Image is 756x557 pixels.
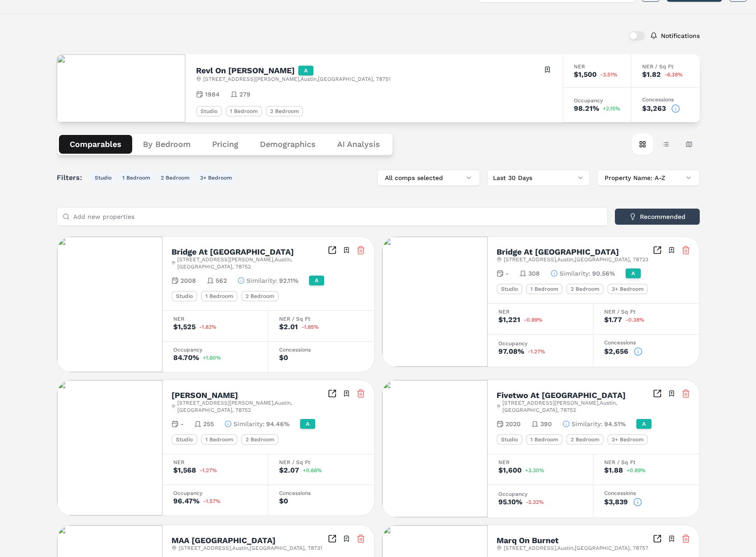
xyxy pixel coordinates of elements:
[279,354,288,361] div: $0
[574,105,599,112] div: 98.21%
[225,419,289,428] button: Similarity:94.46%
[505,419,521,428] span: 2020
[173,498,200,505] div: 96.47%
[574,98,620,103] div: Occupancy
[301,324,319,330] span: -1.85%
[497,248,619,256] h2: Bridge At [GEOGRAPHIC_DATA]
[642,71,661,78] div: $1.82
[525,468,544,473] span: +3.30%
[572,419,602,428] span: Similarity :
[132,135,201,154] button: By Bedroom
[57,172,88,183] span: Filters:
[279,347,363,352] div: Concessions
[604,348,628,355] div: $2,656
[642,97,689,102] div: Concessions
[653,389,662,398] a: Inspect Comparables
[604,419,626,428] span: 94.51%
[607,284,648,294] div: 3+ Bedroom
[636,419,652,429] div: A
[179,544,322,552] span: [STREET_ADDRESS] , Austin , [GEOGRAPHIC_DATA] , 78731
[234,419,264,428] span: Similarity :
[171,291,197,302] div: Studio
[298,66,313,75] div: A
[540,419,552,428] span: 390
[502,399,652,414] span: [STREET_ADDRESS][PERSON_NAME] , Austin , [GEOGRAPHIC_DATA] , 78752
[603,106,620,111] span: +2.15%
[279,276,298,285] span: 92.11%
[246,276,277,285] span: Similarity :
[249,135,326,154] button: Demographics
[604,467,623,474] div: $1.88
[73,208,602,226] input: Add new properties
[526,434,563,445] div: 1 Bedroom
[642,105,666,112] div: $3,263
[239,90,251,99] span: 279
[173,347,257,352] div: Occupancy
[196,67,295,75] h2: Revl On [PERSON_NAME]
[203,355,221,360] span: +1.60%
[592,269,615,278] span: 90.56%
[196,106,222,117] div: Studio
[661,33,700,39] label: Notifications
[607,434,648,445] div: 3+ Bedroom
[664,72,683,77] span: -6.38%
[173,467,196,474] div: $1,568
[498,348,524,355] div: 97.08%
[171,391,238,399] h2: [PERSON_NAME]
[303,468,322,473] span: +0.66%
[241,291,279,302] div: 2 Bedroom
[196,172,235,183] button: 3+ Bedroom
[566,284,604,294] div: 2 Bedroom
[171,434,197,445] div: Studio
[528,269,540,278] span: 308
[173,490,257,496] div: Occupancy
[498,341,582,346] div: Occupancy
[238,276,298,285] button: Similarity:92.11%
[216,276,227,285] span: 562
[653,534,662,543] a: Inspect Comparables
[177,399,327,414] span: [STREET_ADDRESS][PERSON_NAME] , Austin , [GEOGRAPHIC_DATA] , 78752
[279,490,363,496] div: Concessions
[566,434,604,445] div: 2 Bedroom
[203,419,214,428] span: 255
[177,256,327,270] span: [STREET_ADDRESS][PERSON_NAME] , Austin , [GEOGRAPHIC_DATA] , 78752
[505,269,509,278] span: -
[173,354,199,361] div: 84.70%
[526,499,544,505] span: -2.32%
[551,269,615,278] button: Similarity:90.56%
[604,490,689,496] div: Concessions
[524,317,543,322] span: -0.99%
[279,316,363,322] div: NER / Sq Ft
[205,90,220,99] span: 1984
[498,467,522,474] div: $1,600
[604,340,689,345] div: Concessions
[497,434,522,445] div: Studio
[171,248,294,256] h2: Bridge At [GEOGRAPHIC_DATA]
[626,268,641,278] div: A
[604,309,689,314] div: NER / Sq Ft
[328,389,337,398] a: Inspect Comparables
[226,106,262,117] div: 1 Bedroom
[574,71,597,78] div: $1,500
[528,349,545,354] span: -1.27%
[180,276,196,285] span: 2008
[615,209,700,225] button: Recommended
[604,460,689,465] div: NER / Sq Ft
[266,106,303,117] div: 2 Bedroom
[627,468,646,473] span: +0.89%
[604,316,622,323] div: $1.77
[91,172,115,183] button: Studio
[328,534,337,543] a: Inspect Comparables
[498,491,582,497] div: Occupancy
[653,246,662,255] a: Inspect Comparables
[173,323,196,331] div: $1,525
[498,460,582,465] div: NER
[497,536,559,544] h2: Marq On Burnet
[574,64,620,69] div: NER
[563,419,626,428] button: Similarity:94.51%
[201,434,238,445] div: 1 Bedroom
[279,467,299,474] div: $2.07
[59,135,132,154] button: Comparables
[604,498,628,506] div: $3,839
[279,498,288,505] div: $0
